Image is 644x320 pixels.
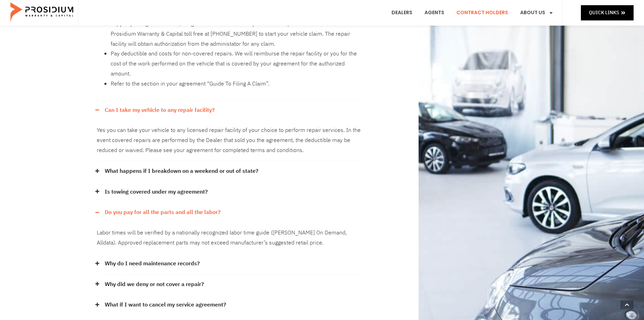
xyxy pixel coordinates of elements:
a: Can I take my vehicle to any repair facility? [105,105,215,115]
li: Refer to the section in your agreement “Guide To Filing A Claim”. [111,79,364,89]
div: Do you pay for all the parts and all the labor? [97,223,364,254]
div: Why did we deny or not cover a repair? [97,274,364,295]
div: What if I want to cancel my service agreement? [97,295,364,315]
a: Why did we deny or not cover a repair? [105,279,204,290]
div: What happens if I breakdown on a weekend or out of state? [97,161,364,182]
li: Return Vehicle to the selling Dealer or approved licensed repair facility. Provide the repair fac... [111,9,364,49]
div: Do you pay for all the parts and all the labor? [97,202,364,223]
div: Is towing covered under my agreement? [97,182,364,203]
a: Do you pay for all the parts and all the labor? [105,207,221,217]
a: Is towing covered under my agreement? [105,187,208,197]
a: Quick Links [581,5,634,20]
a: Why do I need maintenance records? [105,259,200,269]
span: Quick Links [589,8,619,17]
li: Pay deductible and costs for non-covered repairs. We will reimburse the repair facility or you fo... [111,49,364,79]
div: Can I take my vehicle to any repair facility? [97,100,364,121]
div: Why do I need maintenance records? [97,254,364,274]
a: What if I want to cancel my service agreement? [105,300,226,310]
div: Can I take my vehicle to any repair facility? [97,120,364,161]
a: What happens if I breakdown on a weekend or out of state? [105,166,258,176]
